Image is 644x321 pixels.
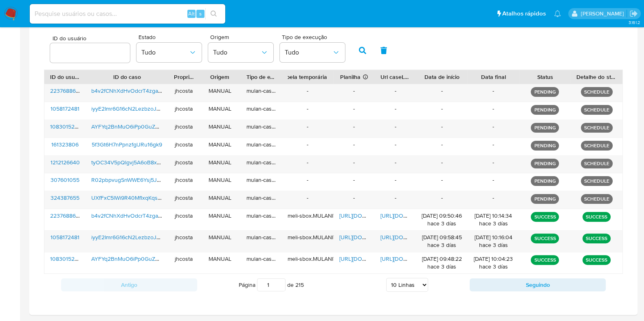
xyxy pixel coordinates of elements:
[629,9,638,18] a: Sair
[502,9,546,18] span: Atalhos rápidos
[188,10,195,17] span: Alt
[554,10,561,17] a: Notificações
[205,8,222,20] button: search-icon
[30,9,225,19] input: Pesquise usuários ou casos...
[199,10,202,17] span: s
[628,19,640,26] span: 3.161.2
[580,10,626,17] p: jhonata.costa@mercadolivre.com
